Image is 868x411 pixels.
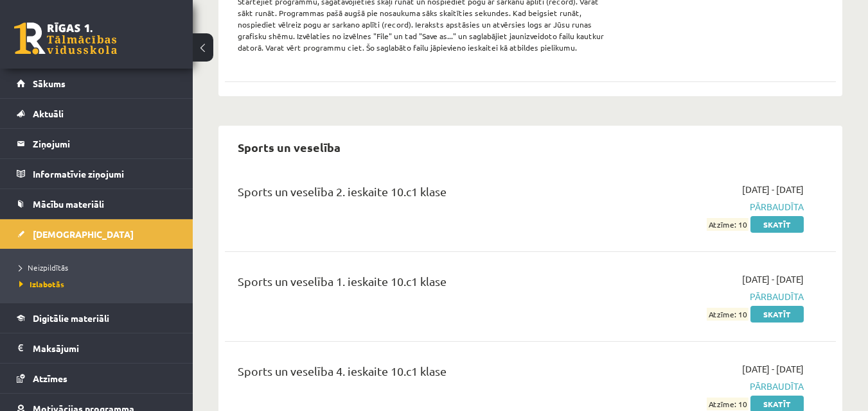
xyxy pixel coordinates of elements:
[17,69,177,98] a: Sākums
[19,279,64,289] span: Izlabotās
[742,362,804,376] span: [DATE] - [DATE]
[17,219,177,249] a: [DEMOGRAPHIC_DATA]
[238,273,608,296] div: Sports un veselība 1. ieskaite 10.c1 klase
[750,306,804,323] a: Skatīt
[707,218,748,231] span: Atzīme: 10
[17,364,177,393] a: Atzīmes
[225,132,353,162] h2: Sports un veselība
[742,183,804,196] span: [DATE] - [DATE]
[33,198,104,210] span: Mācību materiāli
[17,333,177,363] a: Maksājumi
[17,159,177,189] a: Informatīvie ziņojumi
[17,129,177,158] a: Ziņojumi
[17,189,177,219] a: Mācību materiāli
[628,380,804,393] span: Pārbaudīta
[14,22,117,55] a: Rīgas 1. Tālmācības vidusskola
[17,99,177,128] a: Aktuāli
[628,290,804,303] span: Pārbaudīta
[33,373,67,384] span: Atzīmes
[750,216,804,233] a: Skatīt
[742,273,804,286] span: [DATE] - [DATE]
[707,308,748,321] span: Atzīme: 10
[17,303,177,333] a: Digitālie materiāli
[33,333,177,363] legend: Maksājumi
[238,362,608,386] div: Sports un veselība 4. ieskaite 10.c1 klase
[628,200,804,214] span: Pārbaudīta
[33,108,64,119] span: Aktuāli
[19,278,180,290] a: Izlabotās
[707,398,748,411] span: Atzīme: 10
[33,228,134,240] span: [DEMOGRAPHIC_DATA]
[19,262,180,273] a: Neizpildītās
[33,78,66,89] span: Sākums
[238,183,608,206] div: Sports un veselība 2. ieskaite 10.c1 klase
[33,159,177,189] legend: Informatīvie ziņojumi
[33,129,177,158] legend: Ziņojumi
[19,262,68,273] span: Neizpildītās
[33,312,109,324] span: Digitālie materiāli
